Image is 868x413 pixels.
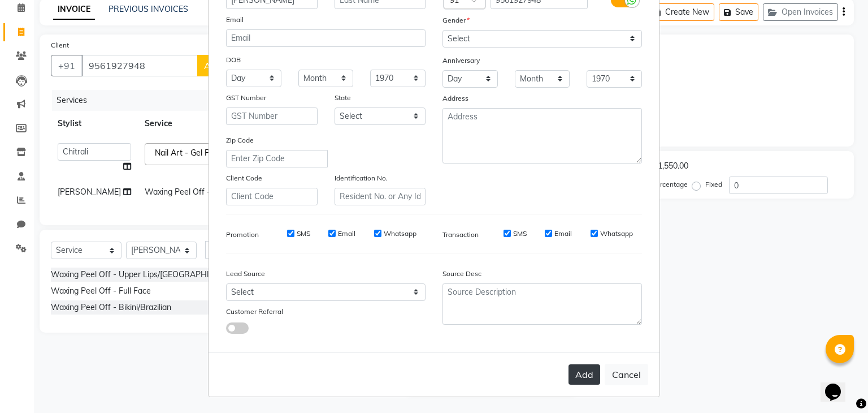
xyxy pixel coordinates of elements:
label: Promotion [226,230,259,240]
input: Email [226,29,426,47]
button: Add [568,364,600,385]
label: Customer Referral [226,307,283,317]
iframe: chat widget [821,368,857,402]
input: Enter Zip Code [226,150,328,167]
label: Email [338,229,355,239]
label: Address [442,93,468,104]
label: Whatsapp [384,229,416,239]
label: State [335,93,351,103]
label: Gender [442,15,470,25]
label: Transaction [442,230,479,240]
label: Anniversary [442,55,480,66]
button: Cancel [605,364,648,385]
label: DOB [226,55,241,65]
input: Client Code [226,188,318,205]
label: Zip Code [226,135,254,145]
label: Client Code [226,173,262,183]
label: SMS [297,229,310,239]
input: GST Number [226,107,318,125]
label: Identification No. [335,173,388,183]
label: Email [226,15,244,25]
label: GST Number [226,93,266,103]
label: Email [554,229,572,239]
label: Lead Source [226,269,265,279]
label: Whatsapp [600,229,633,239]
label: SMS [513,229,527,239]
label: Source Desc [442,269,481,279]
input: Resident No. or Any Id [335,188,426,205]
